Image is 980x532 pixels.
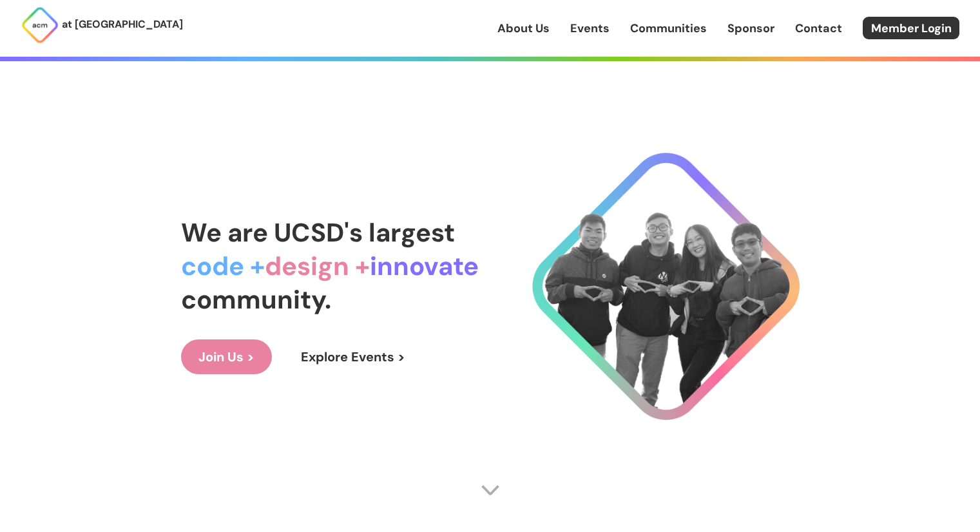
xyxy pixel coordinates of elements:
[21,6,59,44] img: ACM Logo
[481,480,500,500] img: Scroll Arrow
[181,283,331,316] span: community.
[863,17,959,39] a: Member Login
[21,6,183,44] a: at [GEOGRAPHIC_DATA]
[62,16,183,33] p: at [GEOGRAPHIC_DATA]
[370,249,479,283] span: innovate
[181,249,265,283] span: code +
[570,20,610,37] a: Events
[181,216,455,249] span: We are UCSD's largest
[181,339,272,374] a: Join Us >
[795,20,842,37] a: Contact
[283,339,423,374] a: Explore Events >
[497,20,550,37] a: About Us
[265,249,370,283] span: design +
[630,20,707,37] a: Communities
[532,153,800,420] img: Cool Logo
[727,20,774,37] a: Sponsor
